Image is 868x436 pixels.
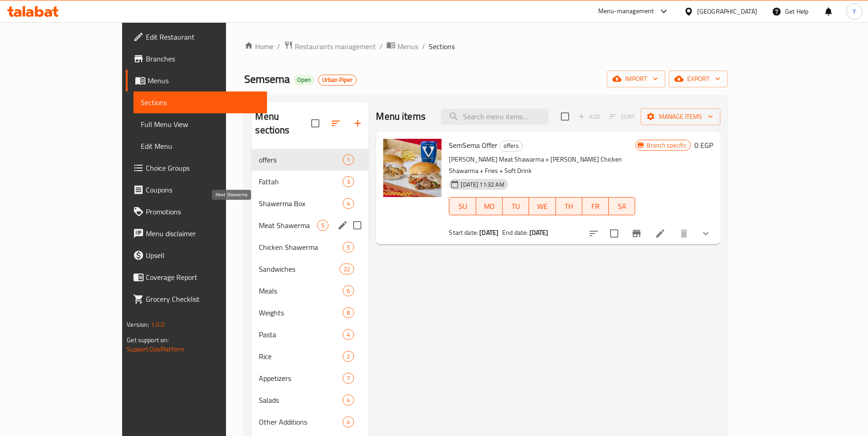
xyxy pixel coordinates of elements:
b: [DATE] [479,227,498,238]
div: items [343,373,354,384]
span: Full Menu View [141,119,260,130]
span: Select section first [604,110,641,124]
span: Branch specific [643,141,690,150]
a: Sections [134,91,267,113]
div: Other Additions4 [252,411,369,433]
div: Appetizers7 [252,367,369,389]
span: 5 [343,243,354,252]
span: 5 [318,221,328,230]
span: [DATE] 11:32 AM [457,180,508,189]
a: Support.OpsPlatform [127,343,185,355]
h2: Menu items [376,110,426,123]
span: offers [259,154,343,165]
span: Y [853,6,856,16]
span: 4 [343,396,354,405]
span: Menus [148,75,260,86]
span: 6 [343,287,354,295]
span: Urban Piper [318,76,356,84]
svg: Show Choices [700,228,711,239]
span: Select all sections [306,114,325,133]
span: 4 [343,330,354,339]
span: Menu disclaimer [146,228,260,239]
a: Choice Groups [126,157,267,179]
div: items [343,154,354,165]
div: Fattah3 [252,171,369,193]
a: Coupons [126,179,267,201]
span: End date: [502,227,528,238]
span: 22 [340,265,354,274]
span: Appetizers [259,373,343,384]
img: SemSema Offer [383,139,442,197]
a: Promotions [126,201,267,223]
span: Weights [259,307,343,318]
button: FR [582,197,609,215]
h6: 0 EGP [694,139,713,152]
span: Coupons [146,184,260,195]
div: offers1 [252,149,369,171]
span: Promotions [146,206,260,217]
input: search [441,109,549,125]
span: TH [560,200,579,213]
div: items [343,329,354,340]
div: Menu-management [598,6,654,17]
div: offers [499,141,523,152]
span: FR [586,200,605,213]
div: Sandwiches22 [252,258,369,280]
div: items [343,395,354,406]
span: Branches [146,53,260,64]
p: [PERSON_NAME] Meat Shawarma + [PERSON_NAME] Chicken Shawarma + Fries + Soft Drink [449,154,635,177]
a: Coverage Report [126,266,267,288]
span: Salads [259,395,343,406]
span: Shawerma Box [259,198,343,209]
div: Meals6 [252,280,369,302]
a: Edit menu item [655,228,666,239]
button: SA [609,197,635,215]
button: TH [556,197,582,215]
div: [GEOGRAPHIC_DATA] [697,6,757,16]
span: MO [480,200,499,213]
span: Meals [259,285,343,296]
span: TU [506,200,525,213]
span: Manage items [648,111,713,122]
span: 4 [343,199,354,208]
div: Meat Shawerma5edit [252,214,369,236]
div: items [343,242,354,253]
span: Start date: [449,227,478,238]
span: Grocery Checklist [146,294,260,304]
button: Manage items [641,108,720,125]
span: WE [533,200,552,213]
span: SemSema Offer [449,138,498,152]
div: items [343,285,354,296]
button: MO [476,197,503,215]
span: Chicken Shawerma [259,242,343,253]
a: Upsell [126,244,267,266]
a: Branches [126,48,267,70]
span: Rice [259,351,343,362]
button: TU [503,197,529,215]
span: Upsell [146,250,260,261]
span: SU [453,200,472,213]
span: Sections [141,97,260,108]
span: offers [500,141,522,151]
li: / [277,41,280,52]
li: / [380,41,383,52]
span: 7 [343,374,354,383]
span: Meat Shawerma [259,220,317,231]
span: Fattah [259,176,343,187]
a: Menus [386,41,418,52]
span: Sort sections [325,112,347,134]
a: Grocery Checklist [126,288,267,310]
span: 3 [343,177,354,186]
span: Menus [397,41,418,52]
span: Sandwiches [259,264,339,274]
span: 4 [343,418,354,426]
div: Shawerma Box4 [252,193,369,214]
span: 8 [343,309,354,317]
span: Select to update [605,224,624,243]
a: Edit Restaurant [126,26,267,48]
